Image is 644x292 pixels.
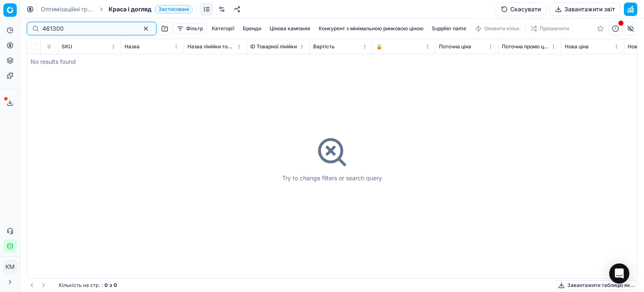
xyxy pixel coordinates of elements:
button: Завантажити таблицю як... [556,280,637,290]
span: Назва [125,43,140,50]
button: Скасувати [496,3,546,16]
button: Supplier name [428,24,470,34]
button: Оновити кільк. [471,24,525,34]
button: Конкурент з мінімальною ринковою ціною [315,24,427,34]
nav: breadcrumb [41,5,193,13]
button: Цінова кампанія [266,24,314,34]
button: Expand all [44,42,54,52]
button: Бренди [239,24,265,34]
div: Try to change filters or search query [282,174,382,182]
span: Застосовані [155,5,193,13]
span: Вартість [313,43,335,50]
span: Краса і доглядЗастосовані [109,5,193,13]
span: ID Товарної лінійки [250,43,297,50]
div: Open Intercom Messenger [609,263,629,284]
button: Завантажити звіт [550,3,621,16]
button: Категорії [208,24,238,34]
span: 🔒 [376,43,382,50]
span: Поточна промо ціна [502,43,549,50]
input: Пошук по SKU або назві [42,24,134,33]
span: Поточна ціна [439,43,471,50]
span: SKU [62,43,72,50]
a: Оптимізаційні групи [41,5,94,13]
button: КM [3,260,17,274]
span: Краса і догляд [109,5,151,13]
span: Нова ціна [565,43,589,50]
button: Призначити [527,24,573,34]
span: Назва лінійки товарів [187,43,235,50]
button: Фільтр [173,24,207,34]
span: КM [4,260,16,273]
